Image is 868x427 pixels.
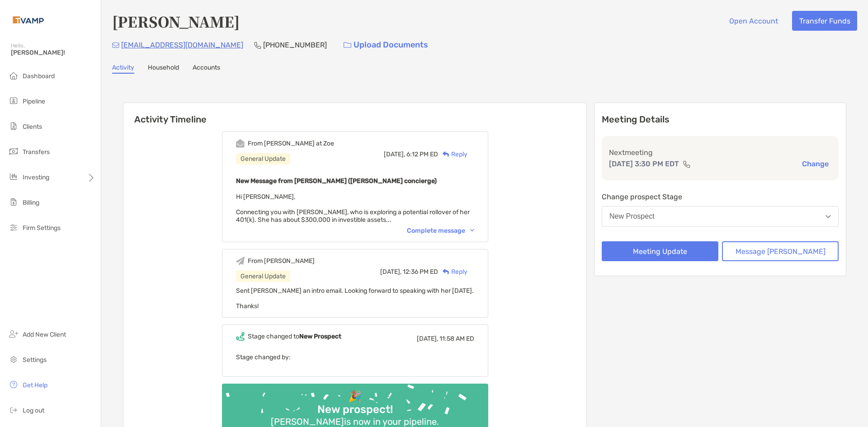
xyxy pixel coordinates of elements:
span: [DATE], [380,268,401,276]
button: New Prospect [602,206,839,227]
button: Open Account [722,11,785,31]
div: General Update [236,271,290,282]
h6: Activity Timeline [123,103,586,125]
img: dashboard icon [8,70,19,81]
img: Chevron icon [470,229,474,232]
img: Event icon [236,257,245,265]
img: logout icon [8,404,19,415]
button: Message [PERSON_NAME] [722,241,839,261]
img: pipeline icon [8,95,19,106]
img: billing icon [8,197,19,207]
p: Change prospect Stage [602,191,839,202]
img: firm-settings icon [8,222,19,233]
img: Email Icon [112,42,119,48]
img: Event icon [236,139,245,148]
h4: [PERSON_NAME] [112,11,240,32]
a: Activity [112,64,134,74]
img: Zoe Logo [11,4,46,36]
span: [DATE], [384,150,405,158]
span: 12:36 PM ED [403,268,438,276]
img: Reply icon [443,151,449,157]
span: 6:12 PM ED [406,150,438,158]
div: Stage changed to [248,333,341,340]
img: settings icon [8,354,19,365]
img: clients icon [8,121,19,131]
p: [DATE] 3:30 PM EDT [609,158,679,169]
button: Meeting Update [602,241,718,261]
div: From [PERSON_NAME] at Zoe [248,140,334,147]
img: Event icon [236,332,245,341]
span: Sent [PERSON_NAME] an intro email. Looking forward to speaking with her [DATE]. Thanks! [236,287,474,310]
b: New Message from [PERSON_NAME] ([PERSON_NAME] concierge) [236,177,437,185]
span: Pipeline [23,98,45,105]
div: New prospect! [314,403,396,416]
div: Complete message [407,227,474,235]
span: Billing [23,199,39,206]
img: communication type [683,160,691,168]
img: get-help icon [8,379,19,390]
div: Reply [438,267,467,277]
span: Hi [PERSON_NAME], Connecting you with [PERSON_NAME], who is exploring a potential rollover of her... [236,193,470,224]
img: transfers icon [8,146,19,157]
span: Transfers [23,148,50,156]
button: Change [799,159,831,169]
span: [DATE], [417,335,438,343]
a: Accounts [193,64,220,74]
div: 🎉 [344,390,365,403]
p: Stage changed by: [236,352,474,363]
span: 11:58 AM ED [439,335,474,343]
img: Confetti [222,384,488,426]
img: investing icon [8,171,19,182]
span: Get Help [23,381,47,389]
p: [EMAIL_ADDRESS][DOMAIN_NAME] [121,39,243,51]
div: New Prospect [609,212,655,221]
img: Open dropdown arrow [826,215,831,218]
div: [PERSON_NAME] is now in your pipeline. [267,416,443,427]
a: Household [148,64,179,74]
a: Upload Documents [338,35,434,55]
div: Reply [438,150,467,159]
span: Add New Client [23,331,66,338]
div: General Update [236,153,290,164]
img: button icon [344,42,351,48]
span: Settings [23,356,47,364]
img: add_new_client icon [8,328,19,339]
b: New Prospect [299,333,341,340]
p: Next meeting [609,147,831,158]
div: From [PERSON_NAME] [248,257,315,265]
span: Firm Settings [23,224,61,232]
span: Investing [23,174,49,181]
span: [PERSON_NAME]! [11,49,95,56]
button: Transfer Funds [792,11,857,31]
img: Phone Icon [254,42,261,49]
p: [PHONE_NUMBER] [263,39,327,51]
span: Dashboard [23,72,55,80]
span: Log out [23,407,44,414]
span: Clients [23,123,42,131]
p: Meeting Details [602,114,839,125]
img: Reply icon [443,269,449,275]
